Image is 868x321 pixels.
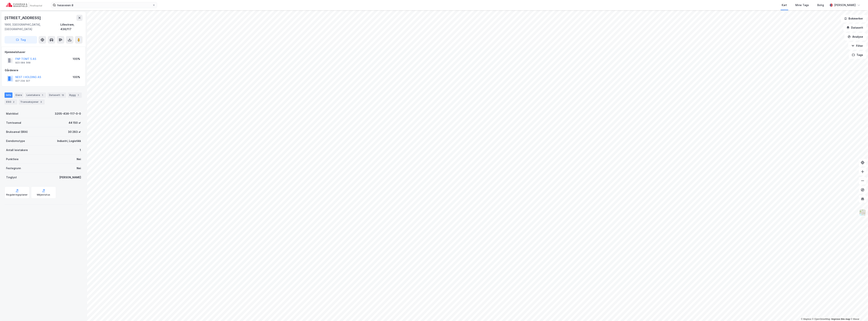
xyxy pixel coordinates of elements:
div: 1900, [GEOGRAPHIC_DATA], [GEOGRAPHIC_DATA] [5,22,60,31]
div: Info [5,92,12,98]
div: Tomteareal [6,121,21,125]
img: Z [859,209,866,216]
div: Nei [77,166,81,171]
div: 30 283 ㎡ [68,130,81,134]
div: Bygg [68,92,82,98]
div: 100% [73,57,80,61]
a: Mapbox [801,318,811,320]
div: Matrikkel [6,111,18,116]
input: Søk på adresse, matrikkel, gårdeiere, leietakere eller personer [56,2,152,8]
div: Kontrollprogram for chat [849,303,868,321]
div: 13 [61,93,65,97]
button: Bokmerker [841,15,866,22]
div: [STREET_ADDRESS] [5,15,42,21]
div: Nei [77,157,81,161]
div: 923 084 568 [15,61,30,64]
div: Eiere [14,92,23,98]
div: 100% [73,75,80,79]
div: Leietakere [25,92,46,98]
button: Analyse [845,33,866,41]
button: Filter [848,42,866,50]
div: 3 [39,100,43,104]
div: 44 150 ㎡ [69,121,81,125]
div: ESG [5,99,17,105]
div: Datasett [48,92,66,98]
div: Lillestrøm, 436/117 [60,22,83,31]
img: cushman-wakefield-realkapital-logo.202ea83816669bd177139c58696a8fa1.svg [6,2,42,8]
div: Bolig [817,3,824,7]
a: OpenStreetMap [812,318,831,320]
div: Kart [782,3,787,7]
div: [PERSON_NAME] [59,175,81,180]
button: Tags [849,51,866,59]
a: Improve this map [831,318,850,320]
div: Tinglyst [6,175,17,180]
div: Miljøstatus [37,193,50,196]
iframe: Chat Widget [849,303,868,321]
div: 1 [76,93,80,97]
div: Reguleringsplaner [6,193,28,196]
div: 2 [12,100,16,104]
button: Tag [5,36,37,44]
div: Antall leietakere [6,148,28,152]
div: Eiendomstype [6,139,25,143]
div: Gårdeiere [5,68,82,73]
div: 1 [41,93,44,97]
div: 3205-436-117-0-0 [55,111,81,116]
div: Festegrunn [6,166,21,171]
div: [PERSON_NAME] [834,3,856,7]
div: Transaksjoner [19,99,45,105]
div: Bruksareal (BRA) [6,130,28,134]
button: Datasett [843,24,866,31]
div: Punktleie [6,157,19,161]
div: 1 [80,148,81,152]
div: 927 234 327 [15,79,30,82]
div: Mine Tags [796,3,809,7]
div: Industri, Logistikk [57,139,81,143]
div: Hjemmelshaver [5,50,82,54]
